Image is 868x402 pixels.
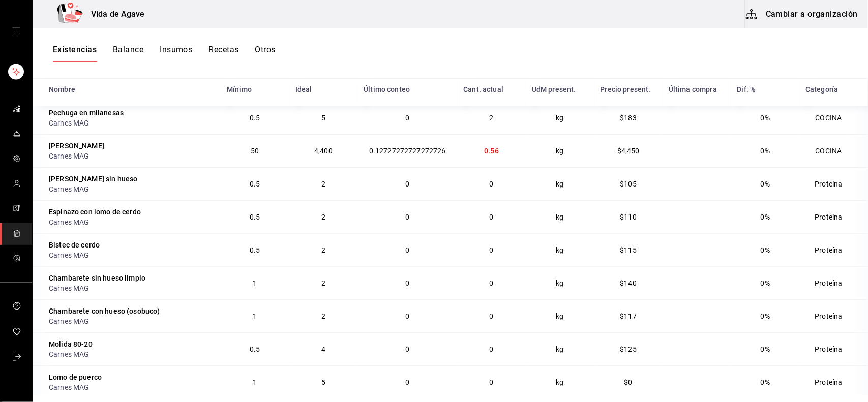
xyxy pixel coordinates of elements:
[113,45,143,62] button: Balance
[799,332,868,365] td: Proteína
[321,213,325,221] span: 2
[526,134,594,167] td: kg
[799,102,868,134] td: COCINA
[761,114,770,122] span: 0%
[601,85,651,94] div: Precio present.
[620,213,637,221] span: $110
[526,200,594,233] td: kg
[405,345,409,353] span: 0
[250,246,260,254] span: 0.5
[49,207,141,217] div: Espinazo con lomo de cerdo
[405,246,409,254] span: 0
[49,349,215,359] div: Carnes MAG
[624,378,633,386] span: $0
[490,114,494,122] span: 2
[620,279,637,287] span: $140
[250,114,260,122] span: 0.5
[321,114,325,122] span: 5
[484,147,499,155] span: 0.56
[799,134,868,167] td: COCINA
[49,306,160,316] div: Chambarete con hueso (osobuco)
[227,85,252,94] div: Mínimo
[49,339,93,349] div: Molida 80-20
[321,279,325,287] span: 2
[526,266,594,299] td: kg
[805,85,838,94] div: Categoría
[295,85,312,94] div: Ideal
[321,312,325,320] span: 2
[526,102,594,134] td: kg
[761,246,770,254] span: 0%
[255,45,276,62] button: Otros
[83,8,145,20] h3: Vida de Agave
[799,167,868,200] td: Proteína
[49,174,137,184] div: [PERSON_NAME] sin hueso
[321,180,325,188] span: 2
[364,85,410,94] div: Último conteo
[49,151,215,161] div: Carnes MAG
[49,240,100,250] div: Bistec de cerdo
[799,299,868,332] td: Proteína
[49,273,145,283] div: Chambarete sin hueso limpio
[321,378,325,386] span: 5
[490,279,494,287] span: 0
[53,45,97,62] button: Existencias
[321,345,325,353] span: 4
[253,378,257,386] span: 1
[53,45,276,62] div: navigation tabs
[12,26,20,35] button: open drawer
[49,108,124,118] div: Pechuga en milanesas
[250,345,260,353] span: 0.5
[405,279,409,287] span: 0
[49,250,215,260] div: Carnes MAG
[490,312,494,320] span: 0
[620,180,637,188] span: $105
[49,372,102,382] div: Lomo de puerco
[620,114,637,122] span: $183
[405,180,409,188] span: 0
[250,180,260,188] span: 0.5
[49,85,75,94] div: Nombre
[532,85,576,94] div: UdM present.
[490,213,494,221] span: 0
[490,345,494,353] span: 0
[761,213,770,221] span: 0%
[253,279,257,287] span: 1
[314,147,333,155] span: 4,400
[49,217,215,227] div: Carnes MAG
[761,147,770,155] span: 0%
[526,332,594,365] td: kg
[160,45,192,62] button: Insumos
[251,147,259,155] span: 50
[737,85,756,94] div: Dif. %
[620,312,637,320] span: $117
[49,141,104,151] div: [PERSON_NAME]
[620,246,637,254] span: $115
[49,184,215,194] div: Carnes MAG
[490,180,494,188] span: 0
[49,316,215,326] div: Carnes MAG
[369,147,446,155] span: 0.12727272727272726
[526,233,594,266] td: kg
[799,233,868,266] td: Proteína
[405,312,409,320] span: 0
[761,180,770,188] span: 0%
[49,118,215,128] div: Carnes MAG
[49,382,215,392] div: Carnes MAG
[405,114,409,122] span: 0
[463,85,503,94] div: Cant. actual
[526,299,594,332] td: kg
[405,213,409,221] span: 0
[761,312,770,320] span: 0%
[405,378,409,386] span: 0
[253,312,257,320] span: 1
[250,213,260,221] span: 0.5
[490,246,494,254] span: 0
[799,200,868,233] td: Proteína
[49,283,215,293] div: Carnes MAG
[761,378,770,386] span: 0%
[799,365,868,398] td: Proteína
[526,167,594,200] td: kg
[321,246,325,254] span: 2
[617,147,640,155] span: $4,450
